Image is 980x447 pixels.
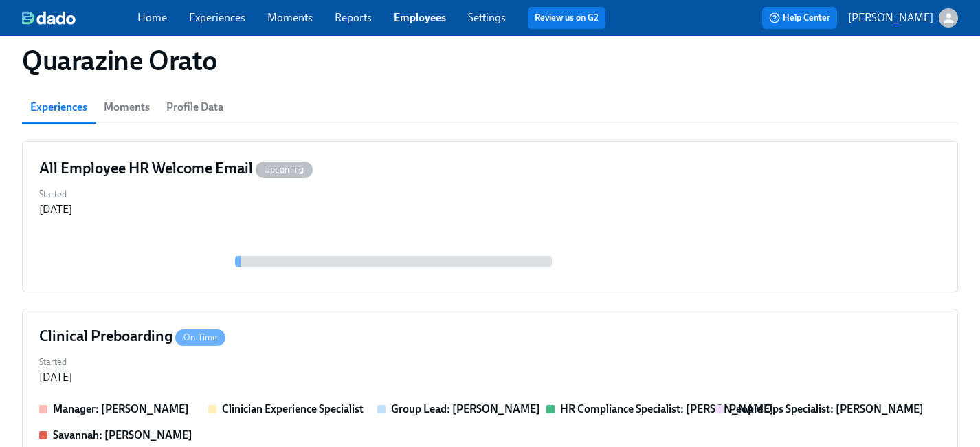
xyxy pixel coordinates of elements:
[335,11,372,24] a: Reports
[762,7,837,29] button: Help Center
[39,326,225,347] h4: Clinical Preboarding
[394,11,446,24] a: Employees
[166,98,223,117] span: Profile Data
[222,402,364,415] strong: Clinician Experience Specialist
[528,7,605,29] button: Review us on G2
[848,10,933,25] p: [PERSON_NAME]
[22,44,217,77] h1: Quarazine Orato
[189,11,245,24] a: Experiences
[769,11,830,25] span: Help Center
[535,11,599,25] a: Review us on G2
[53,402,189,415] strong: Manager: [PERSON_NAME]
[256,164,313,175] span: Upcoming
[104,98,150,117] span: Moments
[39,187,72,202] label: Started
[729,402,924,415] strong: People Ops Specialist: [PERSON_NAME]
[39,370,72,385] div: [DATE]
[267,11,313,24] a: Moments
[560,402,774,415] strong: HR Compliance Specialist: [PERSON_NAME]
[53,428,192,441] strong: Savannah: [PERSON_NAME]
[391,402,540,415] strong: Group Lead: [PERSON_NAME]
[137,11,167,24] a: Home
[39,158,313,179] h4: All Employee HR Welcome Email
[30,98,87,117] span: Experiences
[39,202,72,217] div: [DATE]
[22,11,76,25] img: dado
[175,332,225,342] span: On Time
[468,11,506,24] a: Settings
[22,11,137,25] a: dado
[39,355,72,370] label: Started
[848,8,958,28] button: [PERSON_NAME]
